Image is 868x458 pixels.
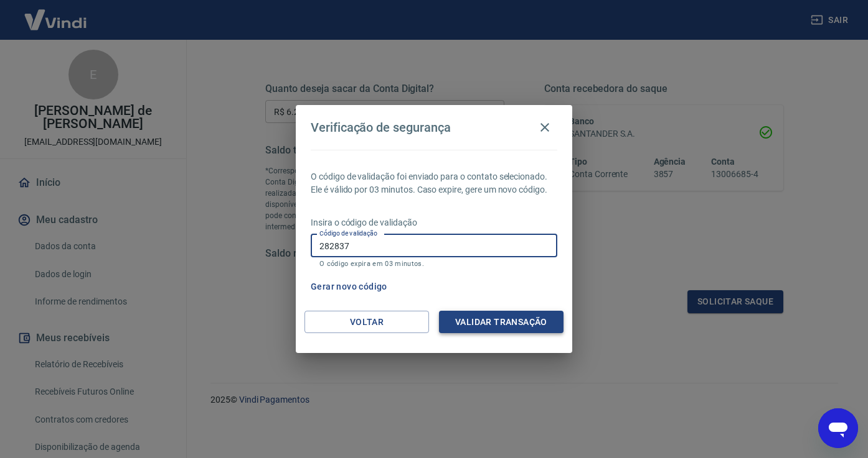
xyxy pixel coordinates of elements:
p: Insira o código de validação [311,216,557,229]
iframe: Botão para abrir a janela de mensagens [818,408,858,448]
h4: Verificação de segurança [311,120,451,135]
p: O código expira em 03 minutos. [319,260,549,268]
label: Código de validação [319,229,377,238]
button: Gerar novo código [306,275,392,298]
p: O código de validação foi enviado para o contato selecionado. Ele é válido por 03 minutos. Caso e... [311,170,557,196]
button: Validar transação [439,311,564,334]
button: Voltar [304,311,429,334]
